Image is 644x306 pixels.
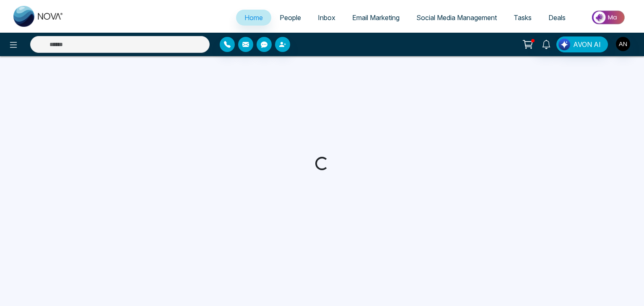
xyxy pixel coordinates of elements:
[318,13,335,22] span: Inbox
[236,10,271,26] a: Home
[573,39,601,49] span: AVON AI
[556,36,608,52] button: AVON AI
[13,6,64,27] img: Nova CRM Logo
[309,10,344,26] a: Inbox
[244,13,263,22] span: Home
[352,13,400,22] span: Email Marketing
[616,37,630,51] img: User Avatar
[505,10,540,26] a: Tasks
[540,10,574,26] a: Deals
[280,13,301,22] span: People
[514,13,532,22] span: Tasks
[344,10,408,26] a: Email Marketing
[408,10,505,26] a: Social Media Management
[548,13,566,22] span: Deals
[578,8,639,27] img: Market-place.gif
[416,13,497,22] span: Social Media Management
[271,10,309,26] a: People
[558,39,570,50] img: Lead Flow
